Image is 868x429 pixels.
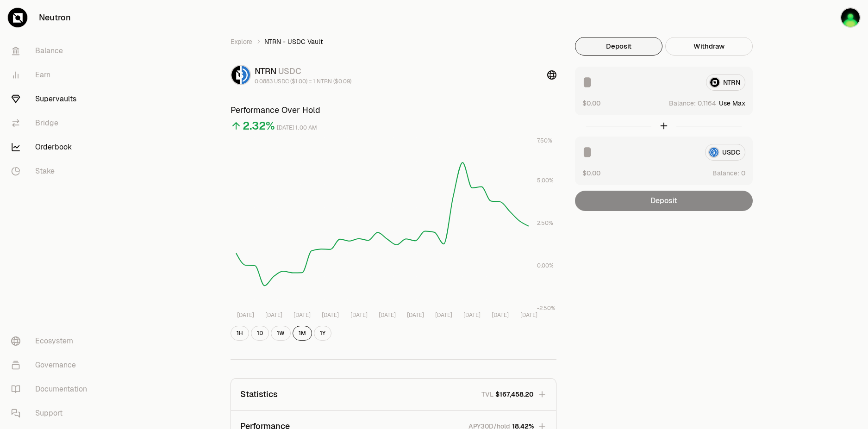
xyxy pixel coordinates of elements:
button: Withdraw [665,37,753,56]
div: [DATE] 1:00 AM [277,123,317,133]
tspan: [DATE] [492,311,509,319]
button: Deposit [575,37,662,56]
span: USDC [278,66,301,76]
button: 1M [293,326,312,341]
p: TVL [481,390,493,399]
a: Explore [231,37,252,46]
nav: breadcrumb [231,37,556,46]
a: Stake [4,159,100,183]
span: Balance: [712,168,739,178]
tspan: [DATE] [293,311,311,319]
h3: Performance Over Hold [231,104,556,117]
button: $0.00 [582,98,600,108]
button: 1W [271,326,291,341]
div: 0.0883 USDC ($1.00) = 1 NTRN ($0.09) [255,78,351,85]
img: keplerjp [840,7,861,28]
tspan: [DATE] [520,311,537,319]
a: Documentation [4,377,100,401]
span: Balance: [669,99,696,108]
tspan: [DATE] [406,311,424,319]
div: 2.32% [243,118,275,133]
img: NTRN Logo [231,66,240,84]
a: Support [4,401,100,425]
span: $167,458.20 [495,390,534,399]
tspan: 7.50% [537,137,552,144]
p: Statistics [240,388,278,401]
span: NTRN - USDC Vault [264,37,323,46]
tspan: 2.50% [537,219,553,227]
a: Orderbook [4,135,100,159]
button: Use Max [719,99,745,108]
button: $0.00 [582,168,600,178]
button: StatisticsTVL$167,458.20 [231,379,556,410]
tspan: [DATE] [463,311,481,319]
tspan: -2.50% [537,305,556,312]
img: USDC Logo [242,66,250,84]
tspan: 0.00% [537,262,554,269]
tspan: 5.00% [537,177,554,184]
a: Ecosystem [4,329,100,353]
tspan: [DATE] [378,311,395,319]
div: NTRN [255,65,351,78]
tspan: [DATE] [322,311,339,319]
tspan: [DATE] [435,311,452,319]
a: Earn [4,63,100,87]
a: Supervaults [4,87,100,111]
a: Governance [4,353,100,377]
button: 1Y [314,326,331,341]
tspan: [DATE] [265,311,282,319]
a: Bridge [4,111,100,135]
a: Balance [4,39,100,63]
button: 1D [251,326,269,341]
button: 1H [231,326,249,341]
tspan: [DATE] [350,311,367,319]
tspan: [DATE] [237,311,254,319]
